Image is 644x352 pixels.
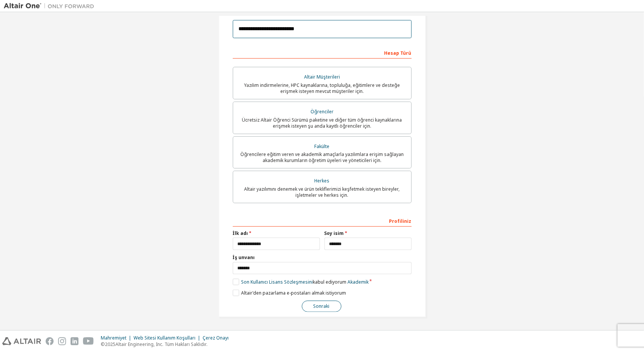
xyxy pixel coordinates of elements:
img: Altair Bir [4,2,98,10]
img: altair_logo.svg [2,337,41,345]
img: linkedin.svg [71,337,78,345]
font: Öğrencilere eğitim veren ve akademik amaçlarla yazılımlara erişim sağlayan akademik kurumların öğ... [240,151,404,164]
font: Web Sitesi Kullanım Koşulları [134,335,195,341]
font: Profiliniz [389,218,412,224]
font: kabul ediyorum [313,279,346,285]
font: Herkes [315,178,330,184]
img: youtube.svg [83,337,94,345]
img: facebook.svg [46,337,54,345]
font: Altair Engineering, Inc. Tüm Hakları Saklıdır. [115,341,207,347]
font: 2025 [105,341,115,347]
button: Sonraki [302,301,341,312]
font: İş unvanı [233,254,255,261]
font: İlk adı [233,230,248,236]
font: Ücretsiz Altair Öğrenci Sürümü paketine ve diğer tüm öğrenci kaynaklarına erişmek isteyen şu anda... [242,117,402,129]
font: Hesap Türü [384,50,412,56]
font: Altair Müşterileri [304,74,340,80]
font: Öğrenciler [310,108,334,115]
font: Altair yazılımını denemek ve ürün tekliflerimizi keşfetmek isteyen bireyler, işletmeler ve herkes... [244,186,400,198]
font: Altair'den pazarlama e-postaları almak istiyorum [241,290,346,296]
font: Soy isim [324,230,344,236]
font: Fakülte [315,143,330,150]
font: Akademik [347,279,369,285]
font: © [101,341,105,347]
font: Yazılım indirmelerine, HPC kaynaklarına, topluluğa, eğitimlere ve desteğe erişmek isteyen mevcut ... [244,82,400,94]
font: Çerez Onayı [203,335,229,341]
img: instagram.svg [58,337,66,345]
font: Son Kullanıcı Lisans Sözleşmesini [241,279,313,285]
font: Sonraki [314,303,330,309]
font: Mahremiyet [101,335,126,341]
